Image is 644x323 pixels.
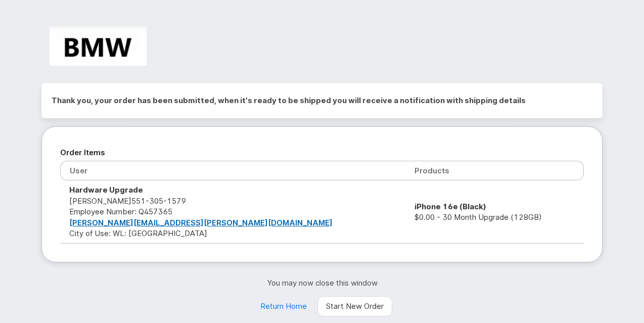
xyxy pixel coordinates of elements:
span: 551 [131,196,186,206]
span: Employee Number: Q457365 [69,207,172,216]
a: Return Home [252,296,315,316]
h2: Thank you, your order has been submitted, when it's ready to be shipped you will receive a notifi... [52,93,592,108]
span: 1579 [163,196,186,206]
p: You may now close this window [41,278,603,288]
a: [PERSON_NAME][EMAIL_ADDRESS][PERSON_NAME][DOMAIN_NAME] [69,218,333,227]
h2: Order Items [60,145,584,160]
td: [PERSON_NAME] City of Use: WL: [GEOGRAPHIC_DATA] [60,180,405,243]
th: User [60,161,405,180]
td: $0.00 - 30 Month Upgrade (128GB) [405,180,584,243]
span: 305 [146,196,163,206]
strong: iPhone 16e (Black) [415,202,486,211]
strong: Hardware Upgrade [69,185,143,195]
img: BMW Manufacturing Co LLC [50,26,147,66]
th: Products [405,161,584,180]
a: Start New Order [317,296,392,316]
